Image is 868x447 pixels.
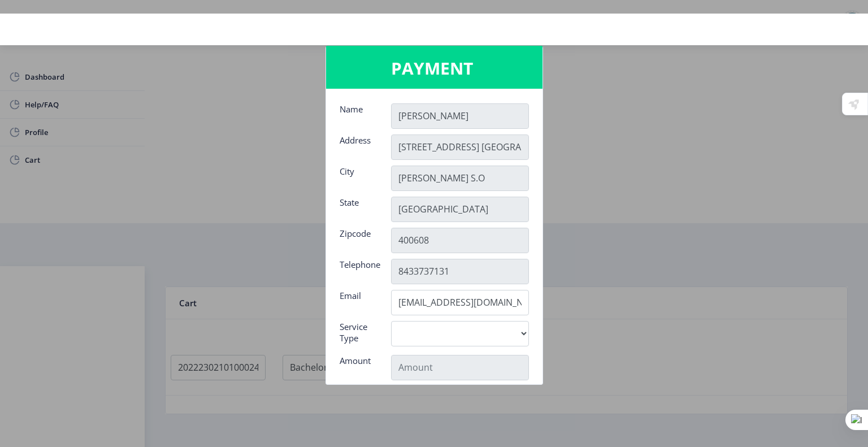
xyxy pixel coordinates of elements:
input: City [391,166,529,191]
div: State [331,197,383,219]
div: Service Type [331,321,383,348]
div: Name [331,103,383,126]
div: Zipcode [331,228,383,250]
div: City [331,166,383,188]
input: Address [391,134,529,160]
input: Name [391,103,529,129]
input: State [391,197,529,222]
input: Zipcode [391,228,529,253]
input: Email [391,290,529,315]
input: Amount [391,355,529,380]
div: Email [331,290,383,313]
h3: PAYMENT [391,57,478,80]
div: Telephone [331,259,383,281]
div: Address [331,134,383,157]
input: Telephone [391,259,529,284]
div: Amount [331,355,383,377]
